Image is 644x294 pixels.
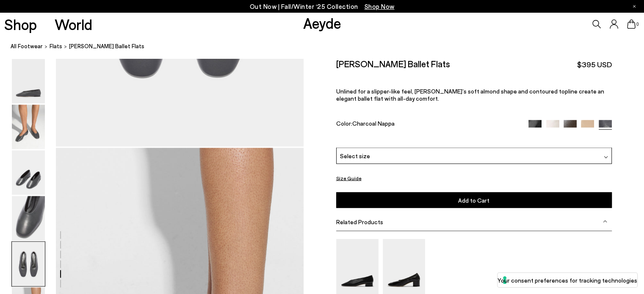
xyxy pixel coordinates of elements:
[69,42,144,51] span: [PERSON_NAME] Ballet Flats
[4,17,37,32] a: Shop
[12,151,45,195] img: Kirsten Ballet Flats - Image 3
[365,3,395,10] span: Navigate to /collections/new-in
[577,60,612,70] span: $395 USD
[604,155,608,159] img: svg%3E
[627,19,636,29] a: 0
[352,120,395,127] span: Charcoal Nappa
[603,220,607,224] img: svg%3E
[336,192,612,208] button: Add to Cart
[340,151,370,160] span: Select size
[636,22,640,27] span: 0
[498,276,637,285] label: Your consent preferences for tracking technologies
[11,36,644,59] nav: breadcrumb
[303,14,341,32] a: Aeyde
[12,242,45,286] img: Kirsten Ballet Flats - Image 5
[336,59,450,69] h2: [PERSON_NAME] Ballet Flats
[50,43,62,50] span: flats
[12,59,45,104] img: Kirsten Ballet Flats - Image 1
[458,197,489,204] span: Add to Cart
[498,273,637,287] button: Your consent preferences for tracking technologies
[12,196,45,241] img: Kirsten Ballet Flats - Image 4
[12,105,45,149] img: Kirsten Ballet Flats - Image 2
[336,120,520,130] div: Color:
[55,17,92,32] a: World
[50,42,62,51] a: flats
[11,42,43,51] a: All Footwear
[336,88,604,102] span: Unlined for a slipper-like feel, [PERSON_NAME]’s soft almond shape and contoured topline create a...
[336,173,362,184] button: Size Guide
[336,218,383,225] span: Related Products
[250,1,395,12] p: Out Now | Fall/Winter ‘25 Collection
